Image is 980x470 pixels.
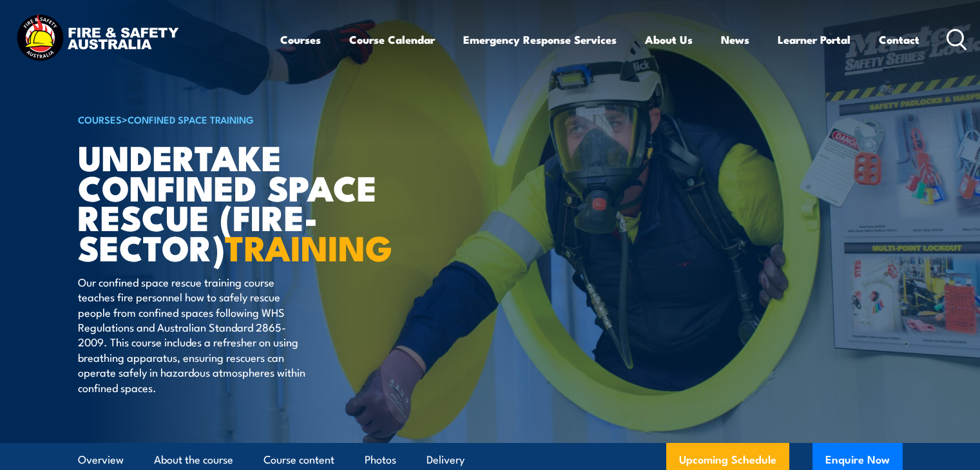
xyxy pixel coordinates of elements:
a: Contact [879,23,919,57]
a: COURSES [78,112,122,126]
h1: Undertake Confined Space Rescue (Fire-Sector) [78,142,396,262]
a: Emergency Response Services [463,23,617,57]
a: News [721,23,749,57]
a: Course Calendar [349,23,435,57]
a: About Us [645,23,693,57]
a: Learner Portal [778,23,850,57]
p: Our confined space rescue training course teaches fire personnel how to safely rescue people from... [78,274,313,395]
h6: > [78,111,396,127]
a: Confined Space Training [128,112,254,126]
a: Courses [280,23,321,57]
strong: TRAINING [225,220,392,273]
